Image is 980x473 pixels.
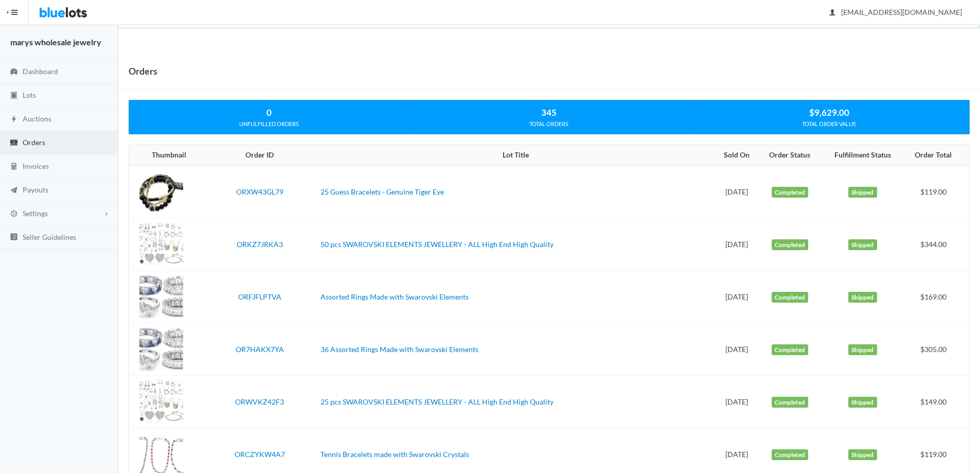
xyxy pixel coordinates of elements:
[9,162,19,172] ion-icon: calculator
[827,8,838,18] ion-icon: person
[848,187,877,198] label: Shipped
[772,239,809,251] label: Completed
[320,450,469,459] a: Tennis Bracelets made with Swarovski Crystals
[9,186,19,196] ion-icon: paper plane
[772,344,809,356] label: Completed
[129,119,408,129] div: UNFULFILLED ORDERS
[848,292,877,303] label: Shipped
[320,187,444,196] a: 25 Guess Bracelets - Genuine Tiger Eye
[689,119,969,129] div: TOTAL ORDER VALUE
[9,233,19,242] ion-icon: list box
[320,240,554,249] a: 50 pcs SWAROVSKI ELEMENTS JEWELLERY - ALL High End High Quality
[541,107,557,118] strong: 345
[904,218,969,271] td: $344.00
[9,91,19,101] ion-icon: clipboard
[9,209,19,219] ion-icon: cog
[848,239,877,251] label: Shipped
[9,67,19,77] ion-icon: speedometer
[758,145,821,166] th: Order Status
[235,450,285,459] a: ORCZYKW4A7
[320,292,469,301] a: Assorted Rings Made with Swarovski Elements
[716,323,759,376] td: [DATE]
[23,233,76,241] span: Seller Guidelines
[772,187,809,198] label: Completed
[203,145,316,166] th: Order ID
[23,185,48,194] span: Payouts
[23,67,58,76] span: Dashboard
[316,145,716,166] th: Lot Title
[9,115,19,125] ion-icon: flash
[848,449,877,461] label: Shipped
[822,145,904,166] th: Fulfillment Status
[129,63,157,79] h1: Orders
[235,397,284,406] a: ORWVKZ42F3
[716,271,759,323] td: [DATE]
[772,449,809,461] label: Completed
[238,292,281,301] a: ORFJFLPTVA
[772,397,809,408] label: Completed
[320,345,478,354] a: 36 Assorted Rings Made with Swarovski Elements
[904,376,969,428] td: $149.00
[236,187,283,196] a: ORXW43GL79
[716,165,759,218] td: [DATE]
[9,138,19,148] ion-icon: cash
[320,397,554,406] a: 25 pcs SWAROVSKI ELEMENTS JEWELLERY - ALL High End High Quality
[904,271,969,323] td: $169.00
[830,8,962,16] span: [EMAIL_ADDRESS][DOMAIN_NAME]
[266,107,272,118] strong: 0
[809,107,849,118] strong: $9,629.00
[716,218,759,271] td: [DATE]
[904,323,969,376] td: $305.00
[904,165,969,218] td: $119.00
[716,376,759,428] td: [DATE]
[23,91,36,99] span: Lots
[23,162,49,170] span: Invoices
[23,138,45,147] span: Orders
[716,145,759,166] th: Sold On
[772,292,809,303] label: Completed
[23,114,51,123] span: Auctions
[10,37,101,47] strong: marys wholesale jewelry
[237,240,283,249] a: ORKZ7JRKA3
[236,345,284,354] a: OR7HAKX7YA
[409,119,688,129] div: TOTAL ORDERS
[904,145,969,166] th: Order Total
[848,397,877,408] label: Shipped
[848,344,877,356] label: Shipped
[129,145,203,166] th: Thumbnail
[23,209,48,218] span: Settings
